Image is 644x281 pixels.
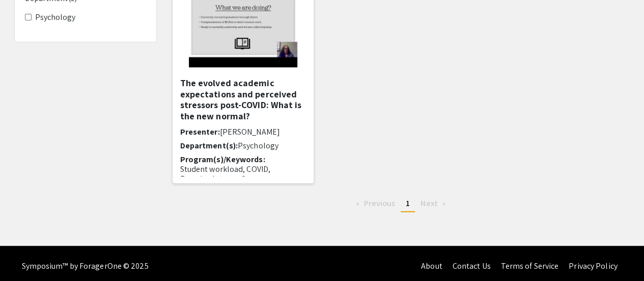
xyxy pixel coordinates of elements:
[180,140,238,151] span: Department(s):
[180,154,265,165] span: Program(s)/Keywords:
[421,261,442,271] a: About
[421,198,437,209] span: Next
[35,11,76,23] label: Psychology
[180,127,306,137] h6: Presenter:
[220,126,280,137] span: [PERSON_NAME]
[180,164,306,194] p: Student workload, COVID, Perceived stress, Course expectation
[500,261,558,271] a: Terms of Service
[363,198,395,209] span: Previous
[406,198,410,209] span: 1
[180,78,306,121] h5: The evolved academic expectations and perceived stressors post-COVID: What is the new normal?
[172,196,630,212] ul: Pagination
[8,235,43,273] iframe: Chat
[238,140,278,151] span: Psychology
[569,261,617,271] a: Privacy Policy
[452,261,490,271] a: Contact Us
